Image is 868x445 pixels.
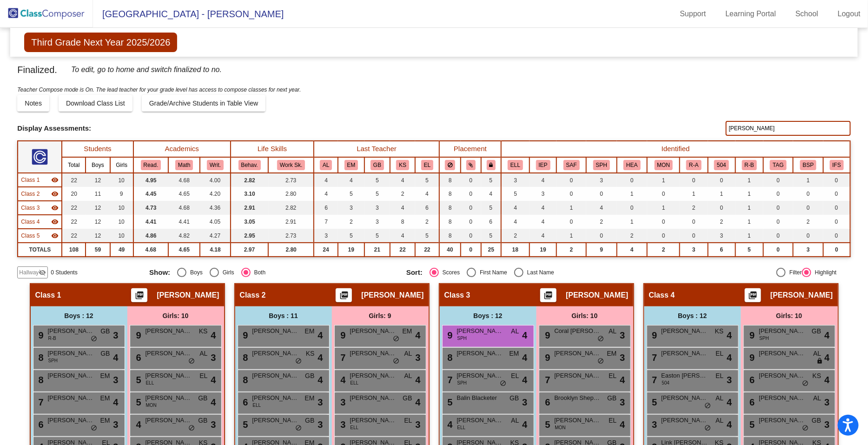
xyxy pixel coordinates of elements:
th: Individualized Education Plan [530,157,557,173]
span: EM [403,326,412,336]
td: 4 [338,173,364,187]
td: 0 [763,173,793,187]
span: Hallway [19,268,39,277]
td: 1 [647,201,680,215]
td: 2.73 [268,229,314,243]
mat-radio-group: Select an option [149,268,399,277]
button: Print Students Details [540,288,557,302]
mat-icon: picture_as_pdf [748,291,759,304]
td: 0 [617,173,648,187]
td: 3 [680,243,708,257]
mat-icon: visibility [51,218,59,226]
th: Erin Lowther [415,157,439,173]
td: 3.05 [231,215,269,229]
th: Behavior Support Plan [793,157,823,173]
th: Students [62,141,133,157]
input: Search... [726,121,851,136]
td: 10 [110,215,133,229]
td: Kelley Flory - No Class Name [18,229,62,243]
td: 2 [338,215,364,229]
span: Class 4 [21,218,40,226]
td: 0 [461,243,481,257]
td: 2.82 [268,201,314,215]
td: 6 [481,215,501,229]
span: [PERSON_NAME] [48,326,94,336]
td: 0 [823,173,850,187]
td: 4.68 [168,173,200,187]
td: 9 [586,243,617,257]
th: Grace Bruncke [364,157,391,173]
div: First Name [476,268,507,277]
th: Boys [86,157,110,173]
div: Girls: 9 [332,306,429,325]
td: 0 [823,215,850,229]
td: 4.18 [200,243,230,257]
td: 10 [110,229,133,243]
td: 4.95 [133,173,169,187]
span: [PERSON_NAME] [457,326,504,336]
td: 4.00 [200,173,230,187]
td: 5 [481,229,501,243]
span: [PERSON_NAME] [770,291,833,300]
td: 12 [86,215,110,229]
span: Class 2 [240,291,266,300]
td: 1 [557,229,586,243]
td: 5 [364,173,391,187]
div: Boys : 12 [440,306,537,325]
td: 21 [364,243,391,257]
button: BSP [800,160,817,170]
td: 3 [586,173,617,187]
td: 1 [708,187,735,201]
mat-icon: visibility [51,176,59,184]
td: 0 [763,229,793,243]
mat-icon: visibility_off [39,269,46,276]
td: 5 [415,173,439,187]
td: 1 [793,173,823,187]
td: 3 [364,201,391,215]
div: Boys : 12 [644,306,741,325]
button: Writ. [207,160,224,170]
td: 2 [793,215,823,229]
td: TOTALS [18,243,62,257]
td: 8 [390,215,415,229]
span: Display Assessments: [17,124,91,133]
th: Girls [110,157,133,173]
td: 0 [823,243,850,257]
th: Katie Saso [390,157,415,173]
td: 0 [680,173,708,187]
td: 0 [680,215,708,229]
button: Print Students Details [745,288,761,302]
td: 4.68 [168,201,200,215]
td: 4 [314,173,338,187]
td: 5 [481,173,501,187]
td: 12 [86,201,110,215]
td: 4.65 [168,243,200,257]
button: Download Class List [59,95,133,112]
button: Read. [141,160,161,170]
td: 12 [86,229,110,243]
td: 0 [763,187,793,201]
button: GB [371,160,384,170]
td: 5 [415,229,439,243]
td: 19 [338,243,364,257]
td: 2 [680,201,708,215]
td: 4 [530,201,557,215]
td: 3.10 [231,187,269,201]
td: 1 [557,201,586,215]
td: 4.68 [133,243,169,257]
button: Notes [17,95,49,112]
td: 2 [617,229,648,243]
span: Show: [149,268,170,277]
div: Girls [219,268,234,277]
td: 4.05 [200,215,230,229]
td: 4 [617,243,648,257]
span: Download Class List [66,100,125,107]
td: 2.80 [268,243,314,257]
span: [PERSON_NAME] [566,291,628,300]
span: Class 1 [21,176,40,184]
td: 0 [461,173,481,187]
td: 22 [62,229,86,243]
span: Class 5 [21,232,40,240]
td: 18 [501,243,530,257]
td: 4 [390,201,415,215]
